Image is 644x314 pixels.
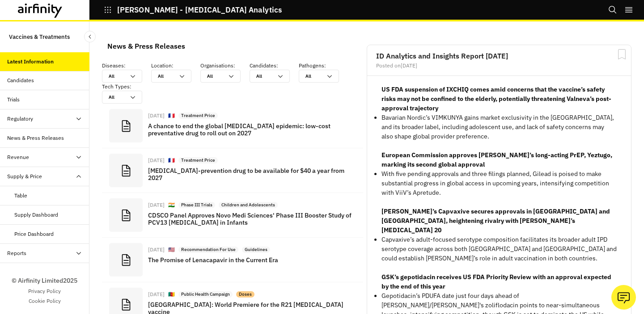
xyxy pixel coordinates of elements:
[148,113,165,118] div: [DATE]
[611,285,636,310] button: Ask our analysts
[14,192,27,200] div: Table
[245,247,267,253] p: Guidelines
[14,230,54,238] div: Price Dashboard
[181,247,236,253] p: Recommendation For Use
[151,62,200,70] p: Location :
[148,212,356,226] p: CDSCO Panel Approves Novo Medi Sciences' Phase III Booster Study of PCV13 [MEDICAL_DATA] in Infants
[102,104,363,148] a: [DATE]🇫🇷Treatment PriceA chance to end the global [MEDICAL_DATA] epidemic: low-cost preventative ...
[7,153,29,161] div: Revenue
[148,256,356,264] p: The Promise of Lenacapavir in the Current Era
[168,201,175,209] p: 🇮🇳
[616,49,627,60] svg: Bookmark Report
[376,52,622,59] h2: ID Analytics and Insights Report [DATE]
[7,76,34,84] div: Candidates
[181,157,215,163] p: Treatment Price
[381,169,617,197] p: With five pending approvals and three filings planned, Gilead is poised to make substantial progr...
[107,39,185,53] div: News & Press Releases
[250,62,299,70] p: Candidates :
[168,112,175,120] p: 🇫🇷
[168,291,175,298] p: 🇨🇲
[148,167,356,181] p: [MEDICAL_DATA]-prevention drug to be available for $40 a year from 2027
[608,2,617,17] button: Search
[14,211,58,219] div: Supply Dashboard
[299,62,348,70] p: Pathogens :
[7,58,54,66] div: Latest Information
[102,148,363,193] a: [DATE]🇫🇷Treatment Price[MEDICAL_DATA]-prevention drug to be available for $40 a year from 2027
[102,83,151,91] p: Tech Types :
[29,297,61,305] a: Cookie Policy
[7,249,26,257] div: Reports
[381,113,617,141] p: Bavarian Nordic’s VIMKUNYA gains market exclusivity in the [GEOGRAPHIC_DATA], and its broader lab...
[381,235,617,263] p: Capvaxive’s adult-focused serotype composition facilitates its broader adult IPD serotype coverag...
[181,291,230,297] p: Public Health Campaign
[181,202,212,208] p: Phase III Trials
[376,63,622,68] div: Posted on [DATE]
[381,273,611,290] strong: GSK’s gepotidacin receives US FDA Priority Review with an approval expected by the end of this year
[148,202,165,208] div: [DATE]
[181,113,215,119] p: Treatment Price
[7,96,20,104] div: Trials
[28,287,61,295] a: Privacy Policy
[102,238,363,282] a: [DATE]🇺🇸Recommendation For UseGuidelinesThe Promise of Lenacapavir in the Current Era
[381,207,610,234] strong: [PERSON_NAME]’s Capvaxive secures approvals in [GEOGRAPHIC_DATA] and [GEOGRAPHIC_DATA], heighteni...
[7,115,33,123] div: Regulatory
[102,62,151,70] p: Diseases :
[200,62,250,70] p: Organisations :
[7,172,42,180] div: Supply & Price
[9,29,70,45] p: Vaccines & Treatments
[381,151,612,168] strong: European Commission approves [PERSON_NAME]’s long-acting PrEP, Yeztugo, marking its second global...
[148,122,356,137] p: A chance to end the global [MEDICAL_DATA] epidemic: low-cost preventative drug to roll out on 2027
[102,193,363,238] a: [DATE]🇮🇳Phase III TrialsChildren and AdolescentsCDSCO Panel Approves Novo Medi Sciences' Phase II...
[148,247,165,252] div: [DATE]
[7,134,64,142] div: News & Press Releases
[117,6,282,14] p: [PERSON_NAME] - [MEDICAL_DATA] Analytics
[12,276,77,285] p: © Airfinity Limited 2025
[221,202,275,208] p: Children and Adolescents
[104,2,282,17] button: [PERSON_NAME] - [MEDICAL_DATA] Analytics
[168,157,175,164] p: 🇫🇷
[168,246,175,254] p: 🇺🇸
[148,158,165,163] div: [DATE]
[239,291,252,297] p: Doses
[84,31,96,42] button: Close Sidebar
[148,292,165,297] div: [DATE]
[381,85,611,112] strong: US FDA suspension of IXCHIQ comes amid concerns that the vaccine’s safety risks may not be confin...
